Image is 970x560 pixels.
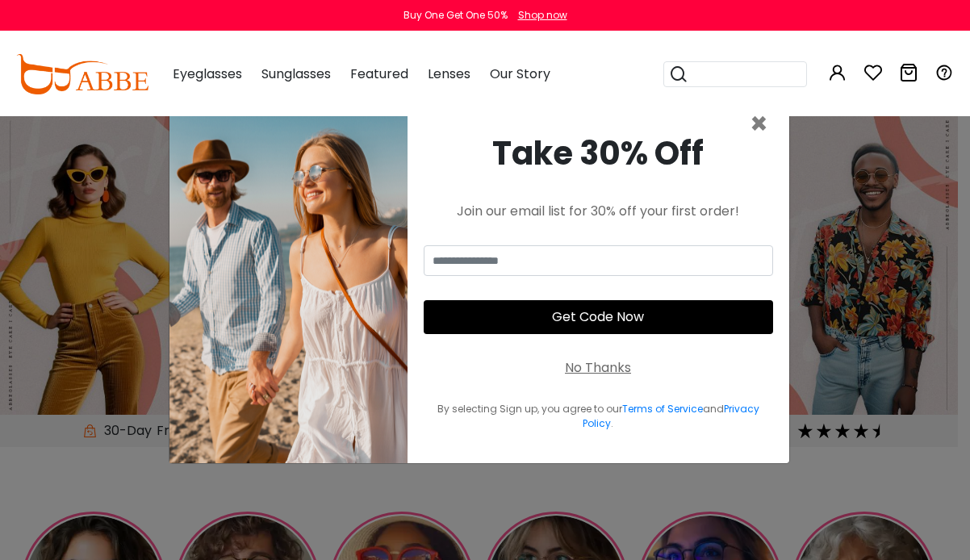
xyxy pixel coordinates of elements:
[424,129,773,178] div: Take 30% Off
[350,65,408,83] span: Featured
[169,97,408,463] img: welcome
[424,202,773,221] div: Join our email list for 30% off your first order!
[518,8,567,23] div: Shop now
[565,358,631,378] div: No Thanks
[490,65,550,83] span: Our Story
[428,65,470,83] span: Lenses
[424,300,773,334] button: Get Code Now
[510,8,567,22] a: Shop now
[403,8,508,23] div: Buy One Get One 50%
[424,402,773,431] div: By selecting Sign up, you agree to our and .
[173,65,242,83] span: Eyeglasses
[583,402,759,430] a: Privacy Policy
[16,54,148,94] img: abbeglasses.com
[622,402,703,416] a: Terms of Service
[750,110,768,139] button: Close
[750,103,768,144] span: ×
[261,65,331,83] span: Sunglasses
